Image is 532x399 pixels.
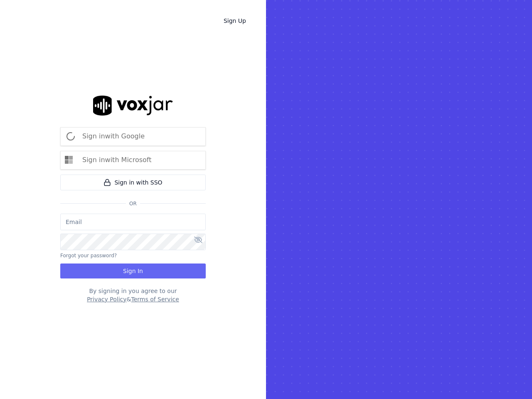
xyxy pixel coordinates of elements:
[60,264,206,278] button: Sign In
[82,131,145,141] p: Sign in with Google
[131,295,179,303] button: Terms of Service
[60,214,206,230] input: Email
[93,96,173,115] img: logo
[87,295,126,303] button: Privacy Policy
[126,200,140,207] span: Or
[60,175,206,190] a: Sign in with SSO
[60,287,206,303] div: By signing in you agree to our &
[217,13,253,28] a: Sign Up
[60,252,117,259] button: Forgot your password?
[82,155,151,165] p: Sign in with Microsoft
[60,151,206,170] button: Sign inwith Microsoft
[60,127,206,146] button: Sign inwith Google
[61,152,77,168] img: microsoft Sign in button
